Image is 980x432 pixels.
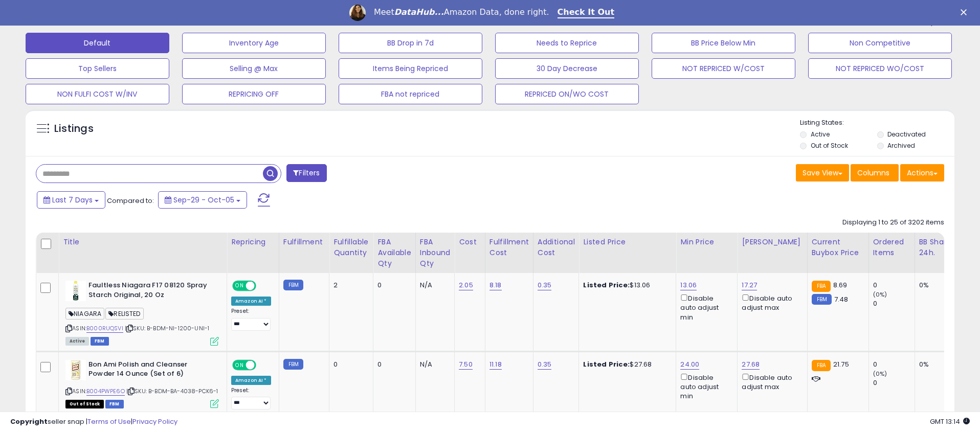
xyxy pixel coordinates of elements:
span: Compared to: [107,196,154,206]
button: Actions [900,164,944,181]
span: 7.48 [834,294,849,304]
span: ON [233,282,246,290]
div: 0 [873,360,915,369]
b: Listed Price: [583,280,630,290]
a: 0.35 [538,359,552,370]
label: Out of Stock [811,141,848,150]
button: Top Sellers [26,58,169,79]
a: 17.27 [742,280,757,290]
span: Columns [857,168,889,178]
div: Amazon AI * [231,297,271,306]
div: Cost [459,237,481,247]
div: $13.06 [583,281,668,290]
button: NOT REPRICED WO/COST [808,58,952,79]
span: Sep-29 - Oct-05 [173,195,234,205]
div: 0 [873,378,915,388]
img: 41krpvH68rL._SL40_.jpg [65,360,86,380]
b: Listed Price: [583,359,630,369]
a: 7.50 [459,359,473,370]
button: Needs to Reprice [495,33,639,53]
div: 0 [333,360,365,369]
button: Non Competitive [808,33,952,53]
div: Displaying 1 to 25 of 3202 items [842,218,944,228]
span: NIAGARA [65,308,104,320]
div: 0% [919,281,953,290]
div: 0 [377,281,407,290]
small: (0%) [873,370,887,378]
span: All listings that are currently out of stock and unavailable for purchase on Amazon [65,400,104,408]
button: Inventory Age [182,33,326,53]
div: N/A [420,281,447,290]
div: Current Buybox Price [812,237,864,258]
button: REPRICED ON/WO COST [495,84,639,104]
button: BB Price Below Min [652,33,795,53]
div: 0 [873,299,915,308]
b: Bon Ami Polish and Cleanser Powder 14 Ounce (Set of 6) [88,360,213,381]
button: NON FULFI COST W/INV [26,84,169,104]
button: REPRICING OFF [182,84,326,104]
a: 27.68 [742,359,760,370]
small: FBA [812,281,831,292]
div: Listed Price [583,237,672,247]
span: FBM [91,337,109,346]
span: RELISTED [105,308,143,320]
span: | SKU: B-BDM-NI-1200-UNI-1 [125,324,209,332]
button: Save View [796,164,849,181]
a: 0.35 [538,280,552,290]
a: 24.00 [680,359,699,370]
div: Fulfillment [283,237,325,247]
small: FBA [812,360,831,371]
button: Columns [851,164,899,181]
div: Disable auto adjust max [742,292,799,312]
label: Archived [887,141,915,150]
span: | SKU: B-BDM-BA-4038-PCK6-1 [126,387,218,395]
div: Amazon AI * [231,376,271,385]
div: Additional Cost [538,237,575,258]
img: Profile image for Georgie [349,5,366,21]
h5: Listings [54,122,94,136]
div: Meet Amazon Data, done right. [374,7,549,17]
div: Title [63,237,222,247]
div: 0 [873,281,915,290]
small: FBM [283,359,303,370]
div: seller snap | | [10,417,177,427]
div: Preset: [231,387,271,410]
div: ASIN: [65,281,219,345]
a: Privacy Policy [132,417,177,426]
span: All listings currently available for purchase on Amazon [65,337,89,346]
div: FBA inbound Qty [420,237,451,269]
p: Listing States: [800,118,954,128]
button: FBA not repriced [339,84,482,104]
div: 0 [377,360,407,369]
label: Deactivated [887,130,926,139]
a: B004PWPE6O [86,387,125,396]
div: Disable auto adjust min [680,292,729,322]
strong: Copyright [10,417,48,426]
small: FBM [812,294,832,305]
a: Check It Out [558,7,615,18]
button: Filters [286,164,326,182]
div: Preset: [231,308,271,331]
div: [PERSON_NAME] [742,237,803,247]
div: Close [961,9,971,15]
div: 2 [333,281,365,290]
i: DataHub... [394,7,444,17]
span: 2025-10-13 13:14 GMT [930,417,970,426]
div: N/A [420,360,447,369]
button: 30 Day Decrease [495,58,639,79]
div: Min Price [680,237,733,247]
span: OFF [255,282,271,290]
button: Items Being Repriced [339,58,482,79]
small: (0%) [873,290,887,299]
div: Ordered Items [873,237,910,258]
span: FBM [105,400,124,408]
button: BB Drop in 7d [339,33,482,53]
span: 8.69 [833,280,848,290]
button: Last 7 Days [37,191,105,209]
div: $27.68 [583,360,668,369]
div: Fulfillable Quantity [333,237,369,258]
a: B000RUQSVI [86,324,123,333]
button: NOT REPRICED W/COST [652,58,795,79]
a: 8.18 [489,280,502,290]
button: Selling @ Max [182,58,326,79]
